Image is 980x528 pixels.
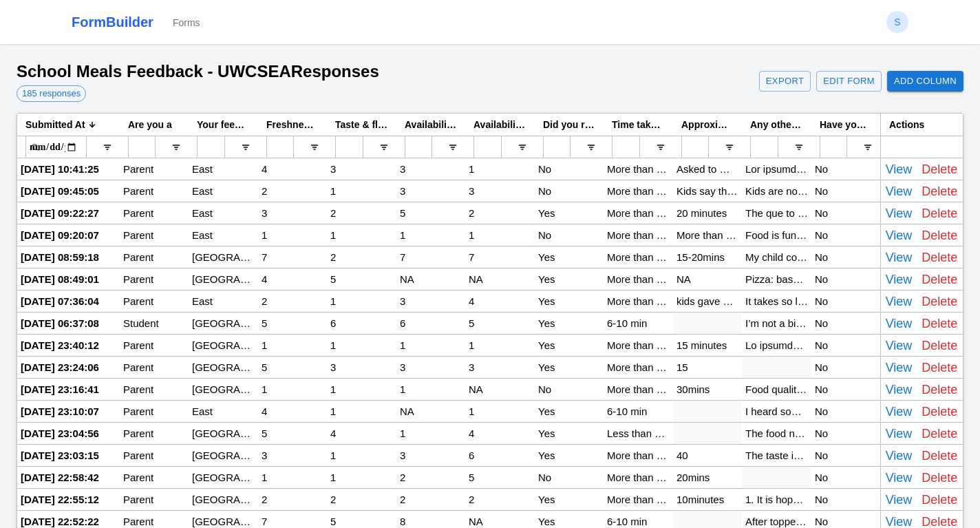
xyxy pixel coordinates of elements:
button: View Details [882,445,916,467]
div: Parent [120,268,189,290]
button: View Details [882,224,916,246]
div: East [189,202,258,224]
div: NA [396,401,465,422]
span: Approximately how much time did it take to get your food? [681,119,734,130]
div: [GEOGRAPHIC_DATA] [189,357,258,378]
div: 3 [396,291,465,312]
div: More than 10 min [604,335,673,356]
input: Submitted At Filter Input [25,135,87,160]
div: Parent [120,357,189,378]
div: 1 [327,224,396,246]
button: Open Filter Menu [587,143,595,151]
button: Delete Response [918,224,961,246]
div: Yes [535,423,604,444]
div: Parent [120,423,189,444]
input: Taste & flavour (1 being worst, 10 being best about the school canteen food) Filter Input [335,136,363,158]
div: Yes [535,313,604,334]
button: Delete Response [918,335,961,357]
div: [DATE] 23:24:06 [17,357,120,378]
div: 2 [465,202,535,224]
div: More than 10 min [604,379,673,400]
div: 2 [327,202,396,224]
div: Parent [120,180,189,202]
div: 1 [327,335,396,356]
button: Delete Response [918,467,961,489]
div: Yes [535,291,604,312]
div: The que to order the food is super long, some kids waited and the break was over, they were left ... [742,202,811,224]
div: More than 10 min [604,357,673,378]
div: No [811,268,880,290]
div: Parent [120,379,189,400]
div: More than 10 min [604,202,673,224]
div: Parent [120,224,189,246]
div: [DATE] 23:03:15 [17,445,120,466]
div: [DATE] 07:36:04 [17,291,120,312]
button: Delete Response [918,379,961,401]
div: 7 [465,246,535,268]
div: [DATE] 09:22:27 [17,202,120,224]
div: 1 [396,423,465,444]
div: No [535,467,604,488]
input: Any other feedback or experiences you would like to share. Filter Input [750,136,778,158]
div: Parent [120,202,189,224]
div: 1 [327,291,396,312]
div: 3 [327,357,396,378]
h1: School Meals Feedback - UWCSEA Responses [17,61,379,83]
div: East [189,180,258,202]
div: 30mins [673,379,742,400]
div: No [811,489,880,510]
div: 2 [258,180,327,202]
a: Edit Form [816,71,882,92]
div: [DATE] 08:49:01 [17,268,120,290]
div: No [811,224,880,246]
button: Delete Response [918,357,961,379]
div: [GEOGRAPHIC_DATA] [189,313,258,334]
div: 2 [258,291,327,312]
button: View Details [882,291,916,313]
div: 5 [258,313,327,334]
div: [DATE] 23:04:56 [17,423,120,444]
div: 5 [396,202,465,224]
button: Delete Response [918,313,961,335]
input: Availability of healthy choices (1 being least, 10 being lots of choices about the school canteen... [405,136,432,158]
div: The food not tasty and option too less . The order and cancel website so hard to use . Until now ... [742,423,811,444]
div: [GEOGRAPHIC_DATA] [189,246,258,268]
div: Asked to move to another station as this was too long [673,158,742,180]
div: 1. It is hoped that the new supplier will sell children fresh and freshly-made food instead of fr... [742,489,811,510]
div: It takes so long to place an order that people give up on eating. They say the quality is complet... [742,291,811,312]
div: 1 [396,379,465,400]
div: 5 [327,268,396,290]
div: 1 [327,379,396,400]
div: 3 [465,357,535,378]
button: S [886,11,908,33]
div: No [811,445,880,466]
button: View Details [882,202,916,224]
span: Did you receive exactly what you ordered for? [543,119,595,130]
div: East [189,224,258,246]
div: [GEOGRAPHIC_DATA] [189,335,258,356]
div: Pizza: base was tasteless and thin, cheese quality was very poor, tomatoes on top of pizza tasted... [742,268,811,290]
div: 3 [396,357,465,378]
div: 4 [258,401,327,422]
div: 6 [396,313,465,334]
div: More than 10 min [604,489,673,510]
button: View Details [882,313,916,335]
button: View Details [882,246,916,268]
span: Actions [889,119,924,130]
div: More than 10 min [604,180,673,202]
div: 5 [465,313,535,334]
div: 15 [673,357,742,378]
div: 3 [258,202,327,224]
div: Less than 5 min [604,423,673,444]
div: 4 [465,291,535,312]
button: View Details [882,379,916,401]
div: 2 [465,489,535,510]
span: 185 responses [17,87,85,101]
div: 7 [258,246,327,268]
div: 40 [673,445,742,466]
div: No [811,467,880,488]
div: Yes [535,401,604,422]
div: No [811,291,880,312]
div: Yes [535,202,604,224]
